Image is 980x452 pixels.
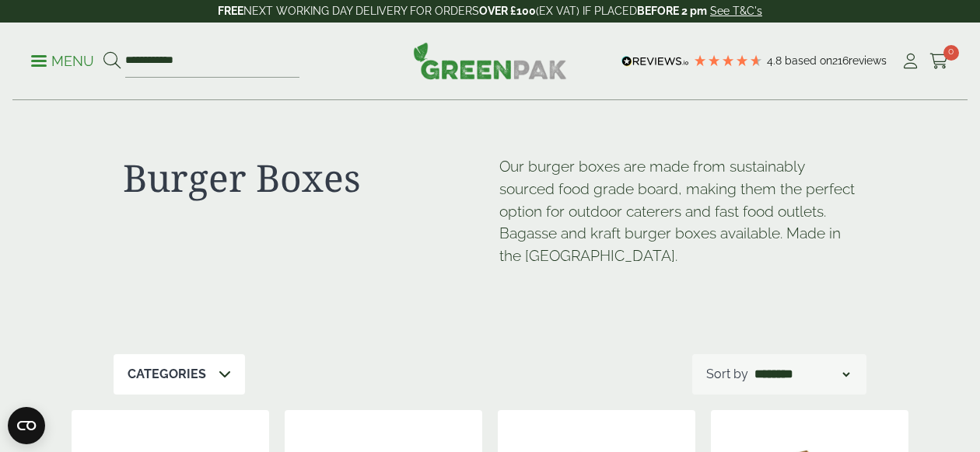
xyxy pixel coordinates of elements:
[31,52,94,71] p: Menu
[929,50,949,73] a: 0
[123,155,481,200] h1: Burger Boxes
[706,365,748,384] p: Sort by
[849,54,887,67] span: reviews
[832,54,849,67] span: 216
[943,45,959,61] span: 0
[479,5,536,17] strong: OVER £100
[8,407,45,444] button: Open CMP widget
[767,54,785,67] span: 4.8
[621,56,689,67] img: REVIEWS.io
[901,54,920,69] i: My Account
[128,365,206,384] p: Categories
[710,5,762,17] a: See T&C's
[218,5,243,17] strong: FREE
[413,42,567,79] img: GreenPak Supplies
[929,54,949,69] i: Cart
[693,54,763,68] div: 4.79 Stars
[785,54,832,67] span: Based on
[751,365,852,384] select: Shop order
[31,52,94,68] a: Menu
[637,5,707,17] strong: BEFORE 2 pm
[499,155,857,267] p: Our burger boxes are made from sustainably sourced food grade board, making them the perfect opti...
